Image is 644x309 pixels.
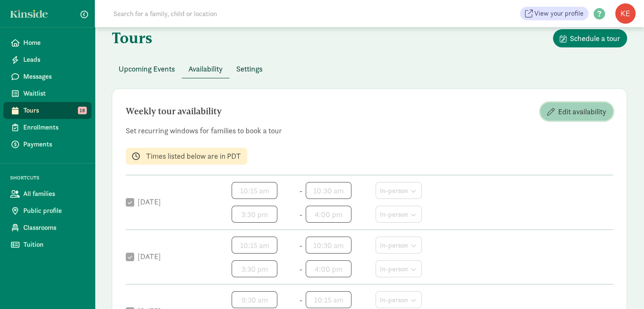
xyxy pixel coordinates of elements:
[126,102,222,121] h2: Weekly tour availability
[3,236,91,253] a: Tuition
[299,240,302,251] span: -
[540,102,613,121] button: Edit availability
[23,72,85,82] span: Messages
[23,38,85,48] span: Home
[3,119,91,136] a: Enrollments
[306,291,351,308] input: End time
[299,263,302,275] span: -
[23,206,85,216] span: Public profile
[23,88,85,99] span: Waitlist
[553,29,627,47] button: Schedule a tour
[3,68,91,85] a: Messages
[119,63,175,74] span: Upcoming Events
[3,34,91,51] a: Home
[134,251,161,262] label: [DATE]
[23,105,85,116] span: Tours
[126,126,613,136] p: Set recurring windows for families to book a tour
[558,106,606,117] span: Edit availability
[23,122,85,132] span: Enrollments
[23,189,85,199] span: All families
[108,5,346,22] input: Search for a family, child or location
[299,294,302,306] span: -
[23,223,85,233] span: Classrooms
[380,185,417,196] div: In-person
[112,29,152,46] h1: Tours
[146,151,241,161] p: Times listed below are in PDT
[3,202,91,219] a: Public profile
[380,208,417,220] div: In-person
[236,63,263,74] span: Settings
[232,182,277,199] input: Start time
[3,219,91,236] a: Classrooms
[3,102,91,119] a: Tours 18
[570,33,620,44] span: Schedule a tour
[306,260,351,277] input: End time
[380,239,417,251] div: In-person
[3,136,91,153] a: Payments
[3,85,91,102] a: Waitlist
[534,8,583,19] span: View your profile
[232,237,277,254] input: Start time
[602,268,644,309] iframe: Chat Widget
[306,206,351,223] input: End time
[299,209,302,220] span: -
[232,206,277,223] input: Start time
[188,63,223,74] span: Availability
[182,60,229,78] button: Availability
[23,55,85,65] span: Leads
[380,263,417,274] div: In-person
[232,260,277,277] input: Start time
[134,197,161,207] label: [DATE]
[23,139,85,149] span: Payments
[299,185,302,196] span: -
[380,294,417,305] div: In-person
[23,240,85,250] span: Tuition
[229,60,269,78] button: Settings
[112,60,182,78] button: Upcoming Events
[3,51,91,68] a: Leads
[78,107,87,114] span: 18
[3,185,91,202] a: All families
[306,182,351,199] input: End time
[306,237,351,254] input: End time
[232,291,277,308] input: Start time
[520,7,589,20] a: View your profile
